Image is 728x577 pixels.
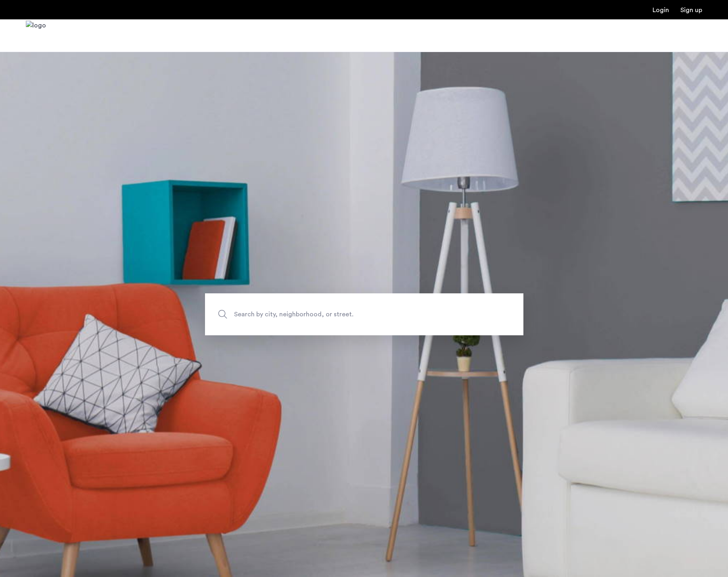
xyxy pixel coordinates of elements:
[205,293,523,335] input: Apartment Search
[234,309,457,320] span: Search by city, neighborhood, or street.
[653,7,669,13] a: Login
[26,21,46,51] img: logo
[26,21,46,51] a: Cazamio Logo
[680,7,702,13] a: Registration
